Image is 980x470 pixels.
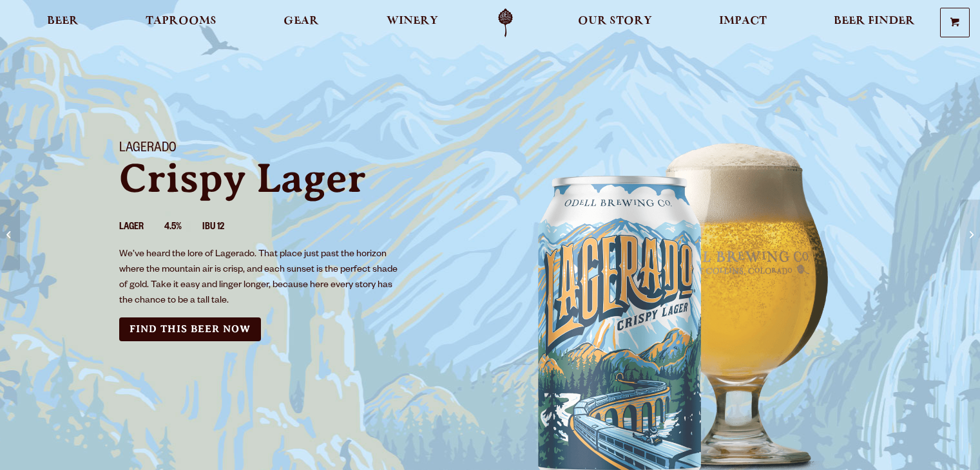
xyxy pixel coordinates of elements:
[119,220,164,236] li: Lager
[202,220,245,236] li: IBU 12
[834,16,915,26] span: Beer Finder
[119,158,475,199] p: Crispy Lager
[825,8,923,37] a: Beer Finder
[275,8,327,37] a: Gear
[711,8,775,37] a: Impact
[39,8,87,37] a: Beer
[283,16,319,26] span: Gear
[570,8,660,37] a: Our Story
[119,247,404,309] p: We’ve heard the lore of Lagerado. That place just past the horizon where the mountain air is cris...
[146,16,216,26] span: Taprooms
[119,141,475,158] h1: Lagerado
[119,317,261,341] a: Find this Beer Now
[578,16,652,26] span: Our Story
[47,16,79,26] span: Beer
[164,220,202,236] li: 4.5%
[481,8,530,37] a: Odell Home
[387,16,438,26] span: Winery
[137,8,225,37] a: Taprooms
[719,16,767,26] span: Impact
[378,8,447,37] a: Winery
